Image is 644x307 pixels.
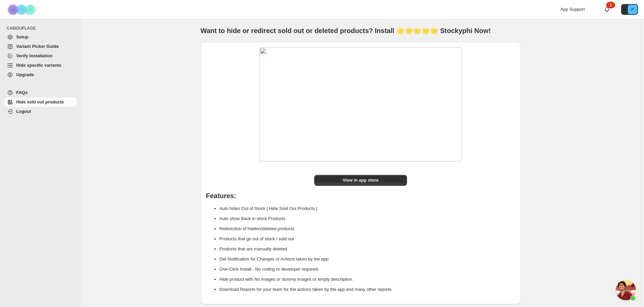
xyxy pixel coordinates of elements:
li: One-Click Install - No coding or developer required. [219,264,516,274]
span: Logout [16,109,31,114]
span: Hide sold out products [16,99,64,104]
span: Setup [16,34,28,39]
li: Redirection of hidden/deleted products [219,224,516,234]
li: Auto show Back in stock Products. [219,214,516,224]
a: Variant Picker Guide [4,42,77,51]
h1: Features: [206,192,516,199]
a: Verify Installation [4,51,77,61]
button: Avatar with initials P [621,4,638,15]
a: Hide sold out products [4,97,77,107]
span: App Support [560,7,585,12]
span: Variant Picker Guide [16,44,59,49]
a: Upgrade [4,70,77,80]
li: Products that are manually deleted [219,244,516,254]
span: Verify Installation [16,53,53,58]
a: Hide specific variants [4,61,77,70]
span: Avatar with initials P [628,5,637,14]
img: image [260,48,462,161]
span: Hide specific variants [16,63,61,68]
span: Upgrade [16,72,34,77]
a: Setup [4,32,77,42]
li: Get Notification for Changes or Actions taken by the app [219,254,516,264]
a: View in app store [314,175,407,186]
div: 1 [606,2,615,8]
div: Open chat [616,280,636,300]
span: View in app store [343,177,379,184]
text: P [631,7,634,11]
h1: Want to hide or redirect sold out or deleted products? Install 🌟🌟🌟🌟🌟 Stockyphi Now! [201,26,521,35]
a: FAQs [4,88,77,97]
li: Hide product with No images or dummy images or empty description. [219,274,516,284]
img: Camouflage [5,0,39,19]
a: 1 [604,6,610,13]
span: CAMOUFLAGE [7,26,78,31]
a: Logout [4,107,77,116]
li: Auto hides Out of Stock [ Hide Sold Out Products ] [219,204,516,214]
span: FAQs [16,90,28,95]
li: Download Reports for your team for the actions taken by the app and many other reports. [219,284,516,295]
li: Products that go out of stock / sold out [219,234,516,244]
